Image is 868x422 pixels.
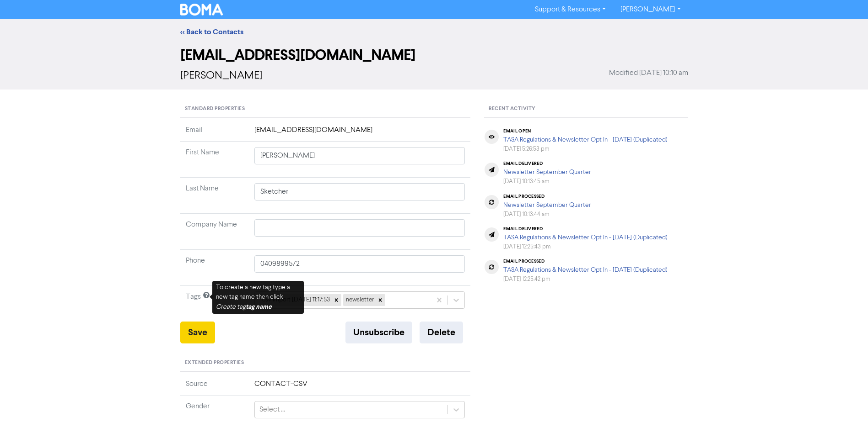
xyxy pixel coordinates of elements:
div: [DATE] 5:26:53 pm [503,145,668,153]
a: TASA Regulations & Newsletter Opt In - [DATE] (Duplicated) [503,137,668,143]
td: Tags [180,286,249,322]
b: tag name [246,303,272,311]
td: Last Name [180,178,249,214]
div: To create a new tag type a new tag name then click [212,281,304,314]
td: Source [180,379,249,396]
div: newsletter [343,294,375,306]
div: Recent Activity [484,100,688,118]
button: Save [180,322,215,343]
a: Newsletter September Quarter [503,169,591,175]
td: [EMAIL_ADDRESS][DOMAIN_NAME] [249,125,471,142]
div: Standard Properties [180,100,471,118]
td: CONTACT-CSV [249,379,471,396]
div: email delivered [503,161,591,166]
div: Extended Properties [180,354,471,372]
a: TASA Regulations & Newsletter Opt In - [DATE] (Duplicated) [503,234,668,241]
div: [DATE] 10:13:45 am [503,177,591,186]
button: Delete [420,322,463,343]
i: Create tag [216,304,272,310]
td: Email [180,125,249,142]
td: Company Name [180,214,249,250]
div: email open [503,128,668,134]
div: [DATE] 12:25:42 pm [503,275,668,284]
div: [DATE] 12:25:43 pm [503,243,668,251]
img: BOMA Logo [180,4,223,16]
a: Support & Resources [528,2,613,17]
td: Phone [180,250,249,286]
a: << Back to Contacts [180,27,243,37]
h2: [EMAIL_ADDRESS][DOMAIN_NAME] [180,47,688,64]
span: Modified [DATE] 10:10 am [609,68,688,79]
span: [PERSON_NAME] [180,70,262,81]
a: [PERSON_NAME] [613,2,688,17]
a: Newsletter September Quarter [503,202,591,208]
a: TASA Regulations & Newsletter Opt In - [DATE] (Duplicated) [503,267,668,273]
td: First Name [180,142,249,178]
div: email processed [503,194,591,199]
div: Select ... [259,404,285,415]
div: email delivered [503,226,668,232]
button: Unsubscribe [345,322,412,343]
iframe: Chat Widget [822,378,868,422]
div: [DATE] 10:13:44 am [503,210,591,219]
div: email processed [503,258,668,264]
